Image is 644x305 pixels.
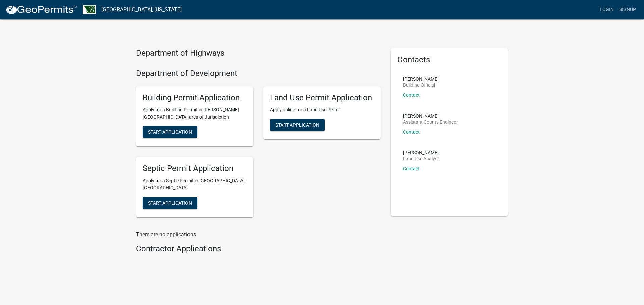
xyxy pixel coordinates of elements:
[397,55,501,65] h5: Contacts
[597,3,616,16] a: Login
[270,93,374,103] h5: Land Use Permit Application
[148,200,192,206] span: Start Application
[403,129,420,135] a: Contact
[270,106,374,113] p: Apply online for a Land Use Permit
[403,156,439,161] p: Land Use Analyst
[136,69,381,78] h4: Department of Development
[616,3,639,16] a: Signup
[403,150,439,155] p: [PERSON_NAME]
[270,119,325,131] button: Start Application
[143,93,247,103] h5: Building Permit Application
[83,5,96,14] img: Benton County, Minnesota
[143,164,247,173] h5: Septic Permit Application
[403,166,420,171] a: Contact
[101,4,182,15] a: [GEOGRAPHIC_DATA], [US_STATE]
[136,231,381,239] p: There are no applications
[143,197,197,209] button: Start Application
[143,126,197,138] button: Start Application
[403,120,458,124] p: Assistant County Engineer
[143,106,247,121] p: Apply for a Building Permit in [PERSON_NAME][GEOGRAPHIC_DATA] area of Jurisdiction
[148,129,192,135] span: Start Application
[403,92,420,98] a: Contact
[136,244,381,256] wm-workflow-list-section: Contractor Applications
[136,48,381,58] h4: Department of Highways
[143,177,247,192] p: Apply for a Septic Permit in [GEOGRAPHIC_DATA], [GEOGRAPHIC_DATA]
[403,83,439,87] p: Building Official
[275,122,319,128] span: Start Application
[403,113,458,118] p: [PERSON_NAME]
[403,77,439,81] p: [PERSON_NAME]
[136,244,381,254] h4: Contractor Applications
